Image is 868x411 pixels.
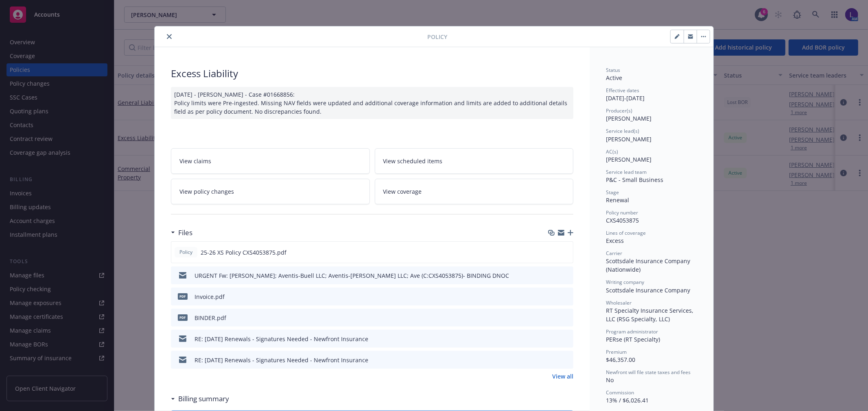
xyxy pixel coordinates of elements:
[179,157,211,165] span: View claims
[606,67,620,74] span: Status
[550,335,556,343] button: download file
[606,189,619,196] span: Stage
[563,292,570,301] button: preview file
[606,356,635,363] span: $46,357.00
[550,271,556,280] button: download file
[606,369,691,376] span: Newfront will file state taxes and fees
[606,107,632,114] span: Producer(s)
[171,179,370,204] a: View policy changes
[550,356,556,364] button: download file
[195,356,368,364] div: RE: [DATE] Renewals - Signatures Needed - Newfront Insurance
[606,328,658,335] span: Program administrator
[606,307,695,323] span: RT Specialty Insurance Services, LLC (RSG Specialty, LLC)
[606,229,646,236] span: Lines of coverage
[171,148,370,174] a: View claims
[383,187,422,196] span: View coverage
[178,227,192,238] h3: Files
[606,257,692,273] span: Scottsdale Insurance Company (Nationwide)
[606,196,629,204] span: Renewal
[375,179,574,204] a: View coverage
[606,87,639,94] span: Effective dates
[550,314,556,322] button: download file
[195,271,509,280] div: URGENT Fw: [PERSON_NAME]; Aventis-Buell LLC; Aventis-[PERSON_NAME] LLC; Ave (C:CXS4053875)- BINDI...
[606,236,697,245] div: Excess
[606,348,627,355] span: Premium
[164,32,174,41] button: close
[171,227,192,238] div: Files
[178,314,188,320] span: pdf
[550,292,556,301] button: download file
[171,87,573,119] div: [DATE] - [PERSON_NAME] - Case #01668856: Policy limits were Pre-ingested. Missing NAV fields were...
[563,335,570,343] button: preview file
[606,250,622,257] span: Carrier
[195,335,368,343] div: RE: [DATE] Renewals - Signatures Needed - Newfront Insurance
[606,148,618,155] span: AC(s)
[606,286,690,294] span: Scottsdale Insurance Company
[606,299,632,306] span: Wholesaler
[178,394,229,404] h3: Billing summary
[606,279,644,286] span: Writing company
[606,169,647,175] span: Service lead team
[606,209,638,216] span: Policy number
[195,292,225,301] div: Invoice.pdf
[375,148,574,174] a: View scheduled items
[201,248,286,257] span: 25-26 XS Policy CXS4053875.pdf
[383,157,443,165] span: View scheduled items
[179,187,234,196] span: View policy changes
[427,32,447,41] span: Policy
[606,128,639,134] span: Service lead(s)
[606,376,614,384] span: No
[606,135,652,143] span: [PERSON_NAME]
[606,389,634,396] span: Commission
[606,74,622,82] span: Active
[563,314,570,322] button: preview file
[552,372,573,381] a: View all
[606,396,649,404] span: 13% / $6,026.41
[171,394,229,404] div: Billing summary
[606,156,652,163] span: [PERSON_NAME]
[606,87,697,102] div: [DATE] - [DATE]
[606,115,652,122] span: [PERSON_NAME]
[171,67,573,80] div: Excess Liability
[178,249,194,256] span: Policy
[195,314,226,322] div: BINDER.pdf
[606,216,639,224] span: CXS4053875
[606,176,663,184] span: P&C - Small Business
[549,248,556,257] button: download file
[562,248,570,257] button: preview file
[606,335,660,343] span: PERse (RT Specialty)
[563,356,570,364] button: preview file
[178,293,188,299] span: pdf
[563,271,570,280] button: preview file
